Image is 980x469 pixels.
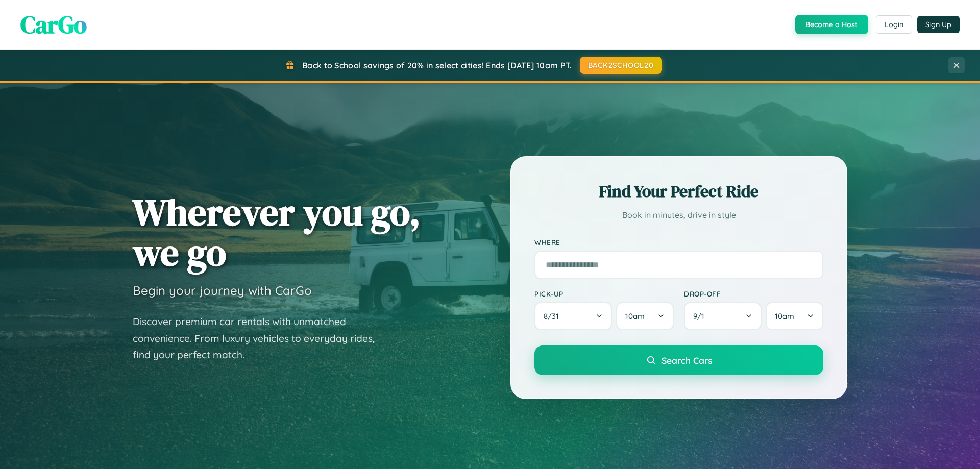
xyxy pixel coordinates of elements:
button: Login [876,15,912,34]
span: CarGo [20,8,87,41]
h3: Begin your journey with CarGo [133,283,312,298]
button: 10am [766,302,823,330]
label: Drop-off [684,289,823,298]
span: Search Cars [661,355,712,366]
label: Pick-up [534,289,674,298]
button: 8/31 [534,302,612,330]
button: BACK2SCHOOL20 [580,57,662,74]
span: 8 / 31 [544,311,564,321]
span: 10am [625,311,645,321]
h2: Find Your Perfect Ride [534,180,823,203]
p: Book in minutes, drive in style [534,208,823,223]
button: Search Cars [534,345,823,375]
button: 10am [616,302,674,330]
h1: Wherever you go, we go [133,192,421,273]
p: Discover premium car rentals with unmatched convenience. From luxury vehicles to everyday rides, ... [133,313,388,363]
span: Back to School savings of 20% in select cities! Ends [DATE] 10am PT. [302,60,572,70]
button: Sign Up [917,16,960,33]
span: 9 / 1 [693,311,709,321]
button: Become a Host [795,15,868,34]
span: 10am [775,311,794,321]
label: Where [534,238,823,246]
button: 9/1 [684,302,762,330]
